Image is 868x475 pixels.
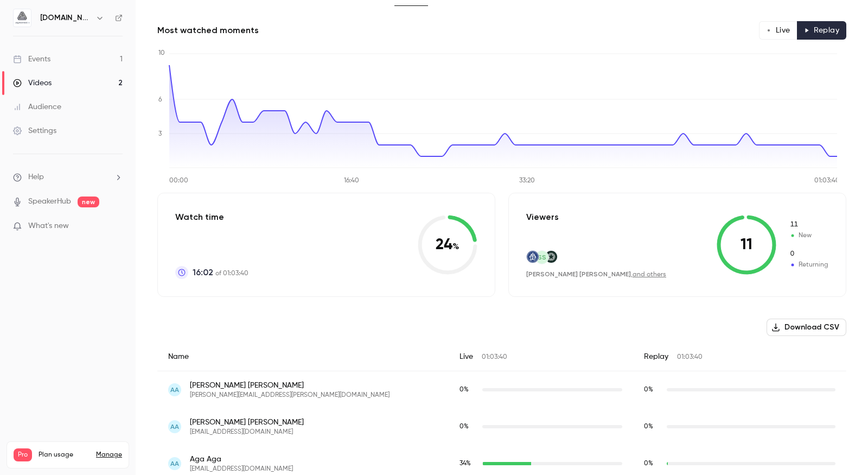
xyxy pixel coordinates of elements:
[482,354,507,360] span: 01:03:40
[526,270,666,279] div: ,
[459,423,469,430] span: 0 %
[169,178,188,184] tspan: 00:00
[170,385,179,395] span: AA
[459,422,477,432] span: Live watch time
[190,454,293,465] span: Aga Aga
[814,178,840,184] tspan: 01:03:40
[158,97,162,103] tspan: 6
[789,260,828,270] span: Returning
[797,21,846,40] button: Replay
[767,319,846,336] button: Download CSV
[644,387,653,393] span: 0 %
[170,422,179,432] span: AA
[789,220,828,230] span: New
[96,451,122,459] a: Manage
[157,371,846,409] div: adam@duda-mail.pl
[545,251,557,263] img: testarmy.com
[157,343,449,371] div: Name
[190,380,390,391] span: [PERSON_NAME] [PERSON_NAME]
[157,24,259,37] h2: Most watched moments
[644,423,653,430] span: 0 %
[527,251,539,263] img: newcut.pl
[13,125,56,136] div: Settings
[459,460,471,467] span: 34 %
[13,172,123,183] li: help-dropdown-opener
[13,54,50,65] div: Events
[158,131,162,137] tspan: 3
[759,21,797,40] button: Live
[14,9,31,27] img: aigmented.io
[190,417,304,428] span: [PERSON_NAME] [PERSON_NAME]
[158,50,165,56] tspan: 10
[175,211,248,224] p: Watch time
[644,459,661,468] span: Replay watch time
[633,343,846,371] div: Replay
[644,385,661,395] span: Replay watch time
[190,391,390,400] span: [PERSON_NAME][EMAIL_ADDRESS][PERSON_NAME][DOMAIN_NAME]
[28,220,69,232] span: What's new
[644,460,653,467] span: 0 %
[459,387,469,393] span: 0 %
[344,178,359,184] tspan: 16:40
[190,428,304,436] span: [EMAIL_ADDRESS][DOMAIN_NAME]
[39,451,90,459] span: Plan usage
[28,172,44,183] span: Help
[449,343,633,371] div: Live
[28,196,71,207] a: SpeakerHub
[677,354,703,360] span: 01:03:40
[633,271,666,278] a: and others
[644,422,661,432] span: Replay watch time
[14,448,32,461] span: Pro
[157,408,846,445] div: adammorus@gmail.com
[190,465,293,473] span: [EMAIL_ADDRESS][DOMAIN_NAME]
[526,270,631,278] span: [PERSON_NAME] [PERSON_NAME]
[193,266,213,279] span: 16:02
[193,266,248,279] p: of 01:03:40
[459,459,477,468] span: Live watch time
[13,102,61,112] div: Audience
[78,197,99,207] span: new
[170,459,179,468] span: AA
[789,249,828,259] span: Returning
[519,178,535,184] tspan: 33:20
[789,231,828,240] span: New
[40,12,91,23] h6: [DOMAIN_NAME]
[538,252,546,262] span: SS
[526,211,559,224] p: Viewers
[459,385,477,395] span: Live watch time
[13,78,52,88] div: Videos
